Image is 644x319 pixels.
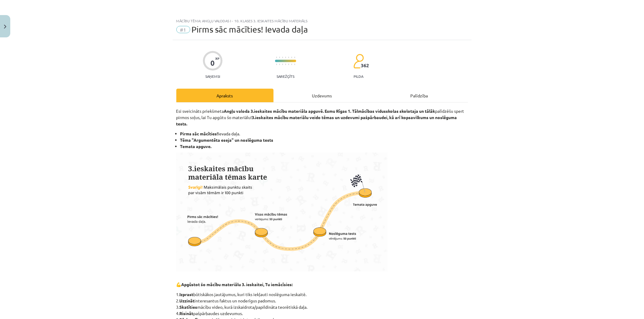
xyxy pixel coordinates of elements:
[285,57,286,58] img: icon-short-line-57e1e144782c952c97e751825c79c345078a6d821885a25fce030b3d8c18986b.svg
[277,74,294,78] p: Sarežģīts
[203,74,223,78] p: Saņemsi
[180,304,197,310] b: Skatīties
[371,89,468,102] div: Palīdzība
[4,25,6,29] img: icon-close-lesson-0947bae3869378f0d4975bcd49f059093ad1ed9edebbc8119c70593378902aed.svg
[361,63,369,68] span: 362
[291,64,292,65] img: icon-short-line-57e1e144782c952c97e751825c79c345078a6d821885a25fce030b3d8c18986b.svg
[192,24,308,34] span: Pirms sāc mācīties! Ievada daļa
[276,64,277,65] img: icon-short-line-57e1e144782c952c97e751825c79c345078a6d821885a25fce030b3d8c18986b.svg
[282,57,283,58] img: icon-short-line-57e1e144782c952c97e751825c79c345078a6d821885a25fce030b3d8c18986b.svg
[180,131,468,137] li: Ievada daļa.
[176,19,468,23] div: Mācību tēma: Angļu valodas i - 10. klases 3. ieskaites mācību materiāls
[294,64,295,65] img: icon-short-line-57e1e144782c952c97e751825c79c345078a6d821885a25fce030b3d8c18986b.svg
[354,74,363,78] p: pilda
[180,131,218,136] b: Pirms sāc mācīties!
[180,144,212,149] strong: Temata apguve.
[288,57,289,58] img: icon-short-line-57e1e144782c952c97e751825c79c345078a6d821885a25fce030b3d8c18986b.svg
[210,59,215,67] div: 0
[274,89,371,102] div: Uzdevums
[294,57,295,58] img: icon-short-line-57e1e144782c952c97e751825c79c345078a6d821885a25fce030b3d8c18986b.svg
[282,64,283,65] img: icon-short-line-57e1e144782c952c97e751825c79c345078a6d821885a25fce030b3d8c18986b.svg
[180,311,194,316] b: Risināt
[279,57,280,58] img: icon-short-line-57e1e144782c952c97e751825c79c345078a6d821885a25fce030b3d8c18986b.svg
[176,115,457,126] strong: 3.ieskaites mācību materiālu veido tēmas un uzdevumi pašpārbaudei, kā arī kopsavilkums un noslēgu...
[279,64,280,65] img: icon-short-line-57e1e144782c952c97e751825c79c345078a6d821885a25fce030b3d8c18986b.svg
[224,108,435,114] strong: Angļu valoda 3.ieskaites mācību materiāla apguvē. Esmu Rīgas 1. Tālmācības vidusskolas skolotaja...
[276,57,277,58] img: icon-short-line-57e1e144782c952c97e751825c79c345078a6d821885a25fce030b3d8c18986b.svg
[180,298,195,303] b: Uzzināt
[353,54,364,69] img: students-c634bb4e5e11cddfef0936a35e636f08e4e9abd3cc4e673bd6f9a4125e45ecb1.svg
[176,26,190,33] span: #1
[181,282,293,287] b: Apgūstot šo mācību materiālu 3. ieskaitei, Tu iemācīsies:
[291,57,292,58] img: icon-short-line-57e1e144782c952c97e751825c79c345078a6d821885a25fce030b3d8c18986b.svg
[180,292,194,297] b: Izprast
[176,281,468,288] p: 💪
[176,89,274,102] div: Apraksts
[180,137,274,143] strong: Tēma "Argumentēta eseja" un noslēguma tests
[176,108,468,127] p: Esi sveicināts priekšmeta palīdzēšu spert pirmos soļus, lai Tu apgūtu šo materiālu!
[288,64,289,65] img: icon-short-line-57e1e144782c952c97e751825c79c345078a6d821885a25fce030b3d8c18986b.svg
[215,57,219,60] span: XP
[285,64,286,65] img: icon-short-line-57e1e144782c952c97e751825c79c345078a6d821885a25fce030b3d8c18986b.svg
